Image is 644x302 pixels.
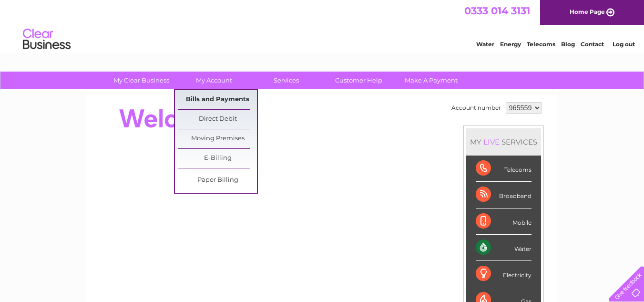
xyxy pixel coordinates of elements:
a: Telecoms [527,41,555,48]
a: Bills and Payments [178,90,257,109]
a: Customer Help [319,72,398,89]
div: Clear Business is a trading name of Verastar Limited (registered in [GEOGRAPHIC_DATA] No. 3667643... [97,5,548,46]
div: LIVE [481,137,501,146]
a: Services [247,72,326,89]
a: Paper Billing [178,171,257,190]
div: Electricity [476,261,532,287]
a: Log out [613,41,635,48]
a: Direct Debit [178,110,257,129]
a: Energy [500,41,521,48]
a: E-Billing [178,149,257,168]
a: Moving Premises [178,129,257,148]
a: My Clear Business [102,72,181,89]
td: Account number [449,100,503,116]
a: My Account [174,72,253,89]
a: Water [476,41,494,48]
a: Make A Payment [392,72,470,89]
div: Broadband [476,182,532,208]
img: logo.png [22,25,71,54]
div: Mobile [476,208,532,235]
div: Water [476,235,532,261]
a: Blog [561,41,575,48]
div: MY SERVICES [466,128,541,156]
a: Contact [581,41,604,48]
div: Telecoms [476,156,532,182]
a: 0333 014 3131 [464,5,530,17]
